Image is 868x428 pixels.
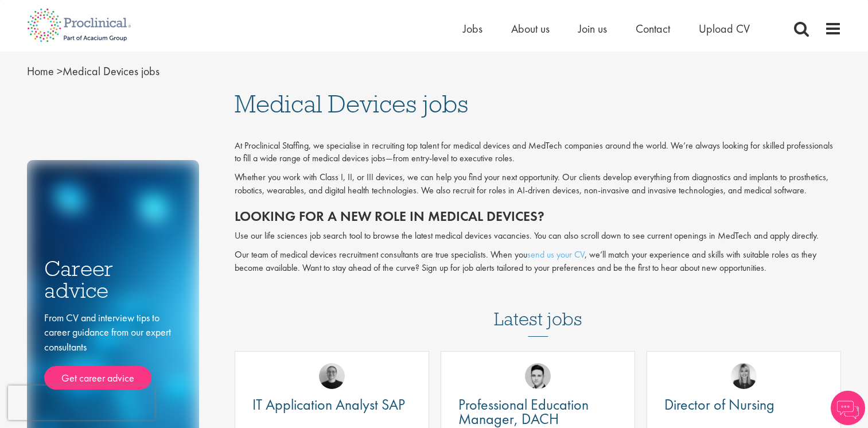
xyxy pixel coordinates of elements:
a: Contact [636,21,670,36]
img: Chatbot [831,391,865,425]
p: Whether you work with Class I, II, or III devices, we can help you find your next opportunity. Ou... [235,171,842,197]
a: Jobs [463,21,482,36]
a: IT Application Analyst SAP [252,398,411,412]
p: Use our life sciences job search tool to browse the latest medical devices vacancies. You can als... [235,229,842,243]
p: At Proclinical Staffing, we specialise in recruiting top talent for medical devices and MedTech c... [235,139,842,166]
a: Professional Education Manager, DACH [458,398,617,426]
a: Director of Nursing [664,398,823,412]
span: Director of Nursing [664,395,774,414]
a: breadcrumb link to Home [27,64,54,79]
a: Get career advice [44,366,151,390]
h3: Career advice [44,258,182,302]
a: Join us [578,21,607,36]
img: Emma Pretorious [319,363,345,389]
img: Janelle Jones [731,363,757,389]
span: IT Application Analyst SAP [252,395,405,414]
span: Medical Devices jobs [235,88,468,119]
h3: Latest jobs [494,281,582,337]
div: From CV and interview tips to career guidance from our expert consultants [44,310,182,390]
h2: Looking for a new role in medical devices? [235,209,842,224]
a: Upload CV [699,21,750,36]
img: Connor Lynes [525,363,551,389]
iframe: reCAPTCHA [8,386,155,420]
span: > [57,64,63,79]
a: send us your CV [527,248,585,260]
a: About us [511,21,550,36]
p: Our team of medical devices recruitment consultants are true specialists. When you , we’ll match ... [235,248,842,275]
span: Medical Devices jobs [27,64,159,79]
